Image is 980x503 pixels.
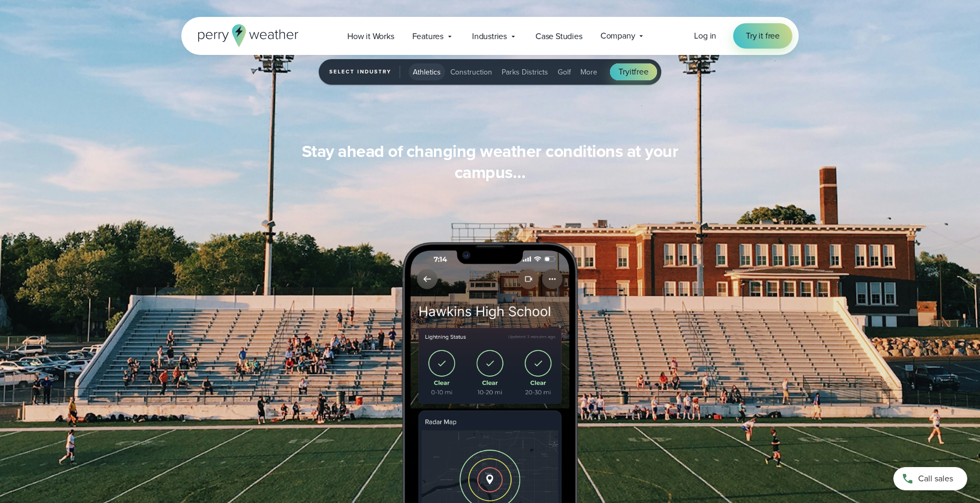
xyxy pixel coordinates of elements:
[450,67,492,78] span: Construction
[694,30,716,42] span: Log in
[413,67,441,78] span: Athletics
[329,66,400,78] span: Select Industry
[893,467,967,490] a: Call sales
[746,30,780,42] span: Try it free
[338,25,403,47] a: How it Works
[409,63,445,80] button: Athletics
[630,66,634,78] span: it
[918,472,953,485] span: Call sales
[733,23,792,49] a: Try it free
[412,30,443,43] span: Features
[287,141,693,183] h3: Stay ahead of changing weather conditions at your campus…
[526,25,591,47] a: Case Studies
[497,63,552,80] button: Parks Districts
[553,63,575,80] button: Golf
[610,63,657,80] a: Tryitfree
[446,63,496,80] button: Construction
[576,63,602,80] button: More
[618,66,648,78] span: Try free
[535,30,583,43] span: Case Studies
[600,30,635,42] span: Company
[558,67,571,78] span: Golf
[472,30,507,43] span: Industries
[694,30,716,42] a: Log in
[580,67,597,78] span: More
[502,67,548,78] span: Parks Districts
[347,30,394,43] span: How it Works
